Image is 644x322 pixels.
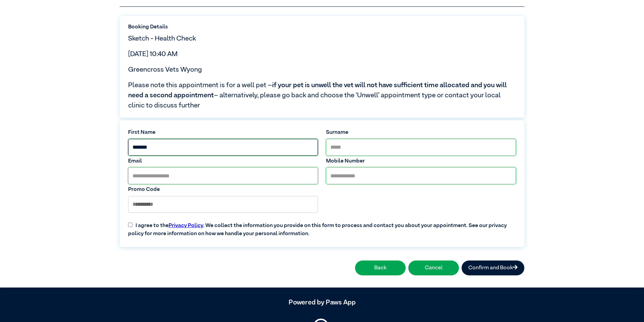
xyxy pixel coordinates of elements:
label: I agree to the . We collect the information you provide on this form to process and contact you a... [124,216,520,238]
span: Please note this appointment is for a well pet – – alternatively, please go back and choose the ‘... [128,80,516,110]
label: Promo Code [128,185,318,194]
span: if your pet is unwell the vet will not have sufficient time allocated and you will need a second ... [128,82,507,99]
input: I agree to thePrivacy Policy. We collect the information you provide on this form to process and ... [128,223,133,227]
button: Back [355,261,406,275]
button: Confirm and Book [462,261,524,275]
label: First Name [128,128,318,137]
label: Mobile Number [326,157,516,165]
span: Sketch - Health Check [128,35,196,42]
h5: Powered by Paws App [120,298,524,306]
span: [DATE] 10:40 AM [128,51,178,57]
label: Booking Details [128,23,516,31]
label: Surname [326,128,516,137]
button: Cancel [408,261,459,275]
a: Privacy Policy [169,223,203,228]
span: Greencross Vets Wyong [128,66,202,73]
label: Email [128,157,318,165]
